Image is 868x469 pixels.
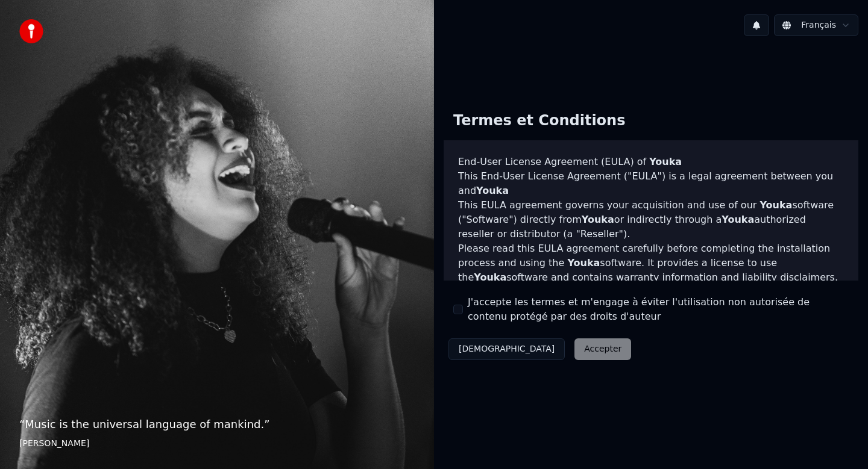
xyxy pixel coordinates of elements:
[474,272,506,283] span: Youka
[567,257,600,269] span: Youka
[444,102,635,140] div: Termes et Conditions
[19,438,415,450] footer: [PERSON_NAME]
[458,241,844,285] p: Please read this EULA agreement carefully before completing the installation process and using th...
[458,155,844,169] h3: End-User License Agreement (EULA) of
[448,338,565,360] button: [DEMOGRAPHIC_DATA]
[759,199,792,211] span: Youka
[722,214,754,225] span: Youka
[582,214,614,225] span: Youka
[468,295,849,324] label: J'accepte les termes et m'engage à éviter l'utilisation non autorisée de contenu protégé par des ...
[476,185,509,196] span: Youka
[649,156,682,167] span: Youka
[19,19,43,43] img: youka
[458,169,844,198] p: This End-User License Agreement ("EULA") is a legal agreement between you and
[458,198,844,241] p: This EULA agreement governs your acquisition and use of our software ("Software") directly from o...
[19,416,415,433] p: “ Music is the universal language of mankind. ”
